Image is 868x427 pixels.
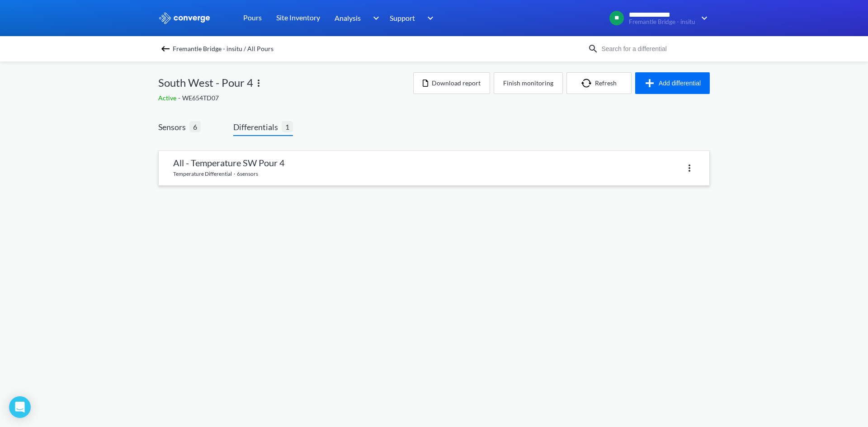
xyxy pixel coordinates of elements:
img: logo_ewhite.svg [158,12,211,24]
span: South West - Pour 4 [158,74,253,91]
img: icon-refresh.svg [581,79,595,88]
span: Differentials [233,121,282,133]
span: Support [390,12,415,23]
button: Download report [413,72,490,94]
img: more.svg [684,163,695,174]
img: downArrow.svg [367,13,382,23]
span: Fremantle Bridge - insitu / All Pours [173,42,274,55]
span: Fremantle Bridge - insitu [629,19,695,25]
span: Active [158,94,178,102]
img: downArrow.svg [421,13,436,23]
img: more.svg [253,78,264,89]
button: Add differential [635,72,710,94]
img: icon-file.svg [423,80,428,87]
img: downArrow.svg [695,13,710,23]
div: Open Intercom Messenger [9,396,31,418]
span: 6 [189,121,201,132]
span: - [178,94,182,102]
input: Search for a differential [599,44,708,54]
img: icon-search.svg [588,43,599,54]
span: Analysis [335,12,361,23]
div: WE654TD07 [158,93,413,103]
button: Refresh [566,72,632,94]
img: backspace.svg [160,43,171,54]
img: icon-plus.svg [644,78,659,89]
span: Sensors [158,121,189,133]
button: Finish monitoring [494,72,563,94]
span: 1 [282,121,293,132]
